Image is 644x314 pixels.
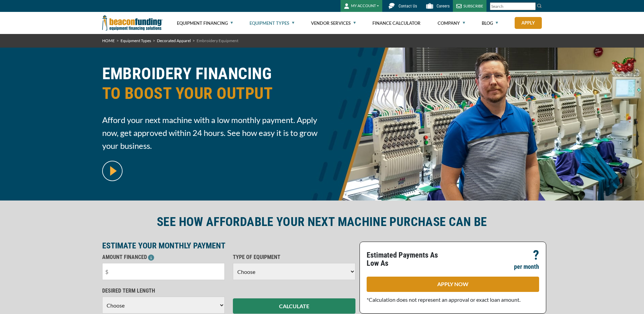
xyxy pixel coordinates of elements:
[233,253,355,261] p: TYPE OF EQUIPMENT
[102,214,542,230] h2: SEE HOW AFFORDABLE YOUR NEXT MACHINE PURCHASE CAN BE
[233,298,355,314] button: CALCULATE
[102,253,225,261] p: AMOUNT FINANCED
[367,296,520,303] span: *Calculation does not represent an approval or exact loan amount.
[102,84,318,103] span: TO BOOST YOUR OUTPUT
[177,12,233,34] a: Equipment Financing
[482,12,498,34] a: Blog
[197,38,238,43] span: Embroidery Equipment
[399,4,417,8] span: Contact Us
[102,263,225,280] input: $
[102,64,318,108] h1: EMBROIDERY FINANCING
[437,4,449,8] span: Careers
[438,12,465,34] a: Company
[533,251,539,259] p: ?
[514,263,539,271] p: per month
[102,287,225,295] p: DESIRED TERM LENGTH
[311,12,356,34] a: Vendor Services
[367,251,449,267] p: Estimated Payments As Low As
[250,12,294,34] a: Equipment Types
[372,12,421,34] a: Finance Calculator
[529,4,534,9] a: Clear search text
[102,12,163,34] img: Beacon Funding Corporation logo
[537,3,542,8] img: Search
[102,38,115,43] a: HOME
[102,161,123,181] img: video modal pop-up play button
[157,38,191,43] a: Decorated Apparel
[490,2,536,10] input: Search
[102,114,318,152] span: Afford your next machine with a low monthly payment. Apply now, get approved within 24 hours. See...
[102,242,355,250] p: ESTIMATE YOUR MONTHLY PAYMENT
[515,17,542,29] a: Apply
[121,38,151,43] a: Equipment Types
[367,277,539,292] a: APPLY NOW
